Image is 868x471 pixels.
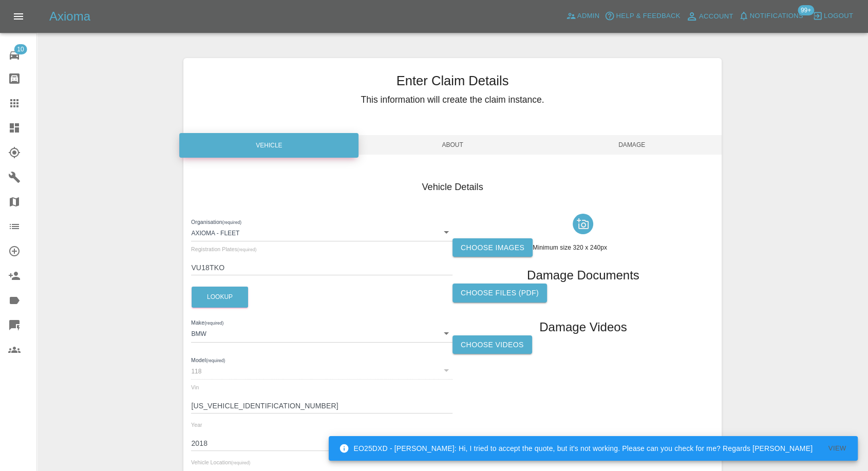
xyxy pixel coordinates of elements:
[750,10,803,22] span: Notifications
[191,361,452,380] div: 118
[14,44,27,54] span: 10
[206,358,225,363] small: (required)
[539,319,627,335] h1: Damage Videos
[183,71,721,90] h3: Enter Claim Details
[191,319,223,327] label: Make
[798,5,814,15] span: 99+
[192,287,248,308] button: Lookup
[237,248,256,252] small: (required)
[736,8,806,24] button: Notifications
[179,133,358,158] div: Vehicle
[191,459,250,465] span: Vehicle Location
[191,384,199,390] span: Vin
[191,223,452,241] div: Axioma - Fleet
[563,8,602,24] a: Admin
[222,220,241,224] small: (required)
[821,441,854,457] button: View
[824,10,853,22] span: Logout
[810,8,856,24] button: Logout
[542,135,722,155] span: Damage
[452,238,533,257] label: Choose images
[363,135,542,155] span: About
[452,335,532,354] label: Choose Videos
[191,218,241,226] label: Organisation
[699,11,733,23] span: Account
[339,439,813,458] div: EO25DXD - [PERSON_NAME]: Hi, I tried to accept the quote, but it's not working. Please can you ch...
[6,4,31,29] button: Open drawer
[616,10,680,22] span: Help & Feedback
[191,246,256,252] span: Registration Plates
[191,324,452,342] div: BMW
[204,321,223,326] small: (required)
[452,284,547,303] label: Choose files (pdf)
[533,244,607,251] span: Minimum size 320 x 240px
[527,267,639,284] h1: Damage Documents
[683,8,736,25] a: Account
[191,356,225,364] label: Model
[191,422,202,428] span: Year
[191,180,713,194] h4: Vehicle Details
[231,461,250,465] small: (required)
[577,10,600,22] span: Admin
[183,93,721,106] h5: This information will create the claim instance.
[49,8,90,25] h5: Axioma
[602,8,683,24] button: Help & Feedback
